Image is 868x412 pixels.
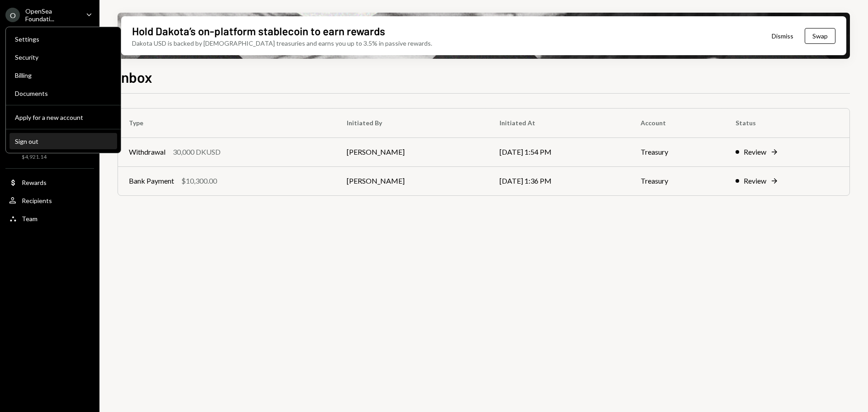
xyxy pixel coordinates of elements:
div: Withdrawal [129,147,165,157]
a: Recipients [5,192,94,208]
div: Rewards [22,179,47,186]
h1: Inbox [118,68,152,86]
a: Billing [9,67,117,83]
div: 30,000 DKUSD [173,147,221,157]
button: Swap [805,28,835,44]
th: Initiated At [489,109,630,137]
button: Apply for a new account [9,109,117,126]
td: [PERSON_NAME] [336,166,489,195]
div: Review [744,175,766,186]
div: Dakota USD is backed by [DEMOGRAPHIC_DATA] treasuries and earns you up to 3.5% in passive rewards. [132,38,432,48]
div: Recipients [22,197,52,204]
a: Settings [9,31,117,47]
button: Dismiss [760,25,805,47]
div: Billing [15,71,112,79]
td: [DATE] 1:54 PM [489,137,630,166]
div: Hold Dakota’s on-platform stablecoin to earn rewards [132,24,385,38]
th: Status [725,109,849,137]
a: Security [9,49,117,65]
div: O [5,8,20,22]
a: Rewards [5,174,94,190]
div: Review [744,147,766,157]
a: Documents [9,85,117,101]
div: Team [22,215,38,223]
th: Type [118,109,336,137]
td: [PERSON_NAME] [336,137,489,166]
div: Documents [15,90,112,97]
td: Treasury [630,166,724,195]
div: Settings [15,35,112,43]
div: Bank Payment [129,175,174,186]
div: $4,921.14 [22,153,47,161]
th: Account [630,109,724,137]
div: OpenSea Foundati... [25,7,79,23]
div: Security [15,53,112,61]
td: Treasury [630,137,724,166]
button: Sign out [9,133,117,150]
div: Apply for a new account [15,114,112,121]
th: Initiated By [336,109,489,137]
div: Sign out [15,137,112,145]
div: $10,300.00 [181,175,217,186]
td: [DATE] 1:36 PM [489,166,630,195]
a: Team [5,210,94,227]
